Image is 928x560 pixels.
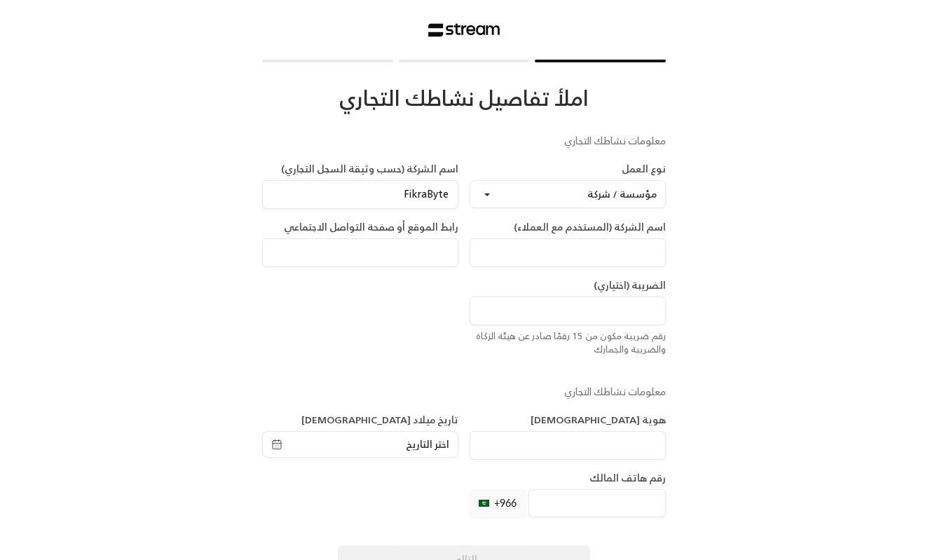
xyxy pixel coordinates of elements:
label: اسم الشركة (المستخدم مع العملاء) [514,220,666,234]
div: معلومات نشاطك التجاري [257,385,671,399]
label: نوع العمل [622,162,666,176]
div: +966 [470,489,526,517]
img: Stream Logo [428,23,500,37]
label: اسم الشركة (حسب وثيقة السجل التجاري) [281,162,458,176]
label: الضريبة (اختياري) [594,278,666,292]
div: املأ تفاصيل نشاطك التجاري [262,85,666,111]
span: اختر التاريخ [406,437,449,451]
label: رقم هاتف المالك [589,471,666,485]
label: رابط الموقع أو صفحة التواصل الاجتماعي [284,220,458,234]
div: رقم ضريبة مكون من 15 رقمًا صادر عن هيئة الزكاة والضريبة والجمارك [470,329,666,357]
label: تاريخ ميلاد [DEMOGRAPHIC_DATA] [301,413,458,427]
div: معلومات نشاطك التجاري [257,134,671,148]
button: اختر التاريخ [271,437,449,451]
button: مؤسسة / شركة [470,180,666,208]
label: هوية [DEMOGRAPHIC_DATA] [531,413,666,427]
